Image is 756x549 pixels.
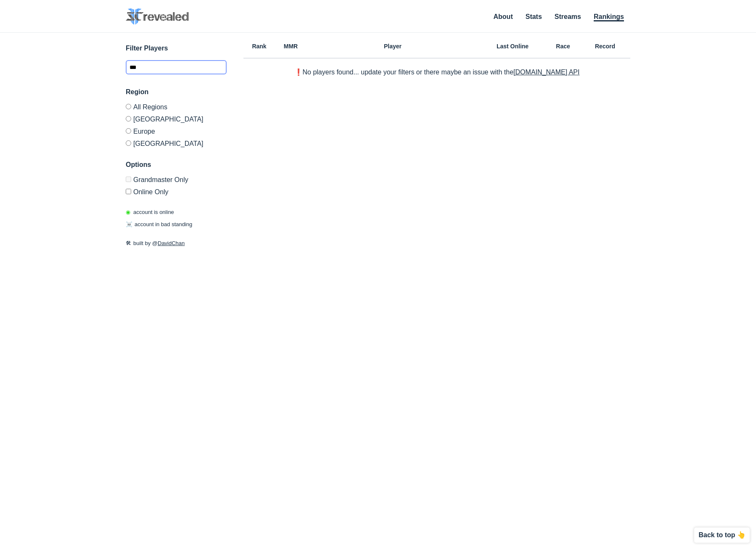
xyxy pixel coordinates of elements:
[555,13,581,20] a: Streams
[126,160,227,170] h3: Options
[126,43,227,53] h3: Filter Players
[126,177,227,185] label: Only Show accounts currently in Grandmaster
[126,209,130,215] span: ◉
[546,43,580,49] h6: Race
[126,240,131,246] span: 🛠
[126,104,227,113] label: All Regions
[126,87,227,97] h3: Region
[126,221,132,227] span: ☠️
[243,43,275,49] h6: Rank
[126,140,131,146] input: [GEOGRAPHIC_DATA]
[275,43,307,49] h6: MMR
[126,116,131,121] input: [GEOGRAPHIC_DATA]
[126,8,189,25] img: SC2 Revealed
[126,208,174,216] p: account is online
[126,239,227,248] p: built by @
[526,13,542,20] a: Stats
[126,113,227,125] label: [GEOGRAPHIC_DATA]
[126,189,131,194] input: Online Only
[126,137,227,147] label: [GEOGRAPHIC_DATA]
[126,104,131,109] input: All Regions
[126,185,227,195] label: Only show accounts currently laddering
[494,13,513,20] a: About
[307,43,479,49] h6: Player
[580,43,630,49] h6: Record
[126,125,227,137] label: Europe
[126,177,131,182] input: Grandmaster Only
[513,69,579,76] a: [DOMAIN_NAME] API
[126,128,131,134] input: Europe
[698,532,745,538] p: Back to top 👆
[126,220,192,229] p: account in bad standing
[158,240,185,246] a: DavidChan
[594,13,624,21] a: Rankings
[294,69,580,76] p: ❗️No players found... update your filters or there maybe an issue with the
[479,43,546,49] h6: Last Online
